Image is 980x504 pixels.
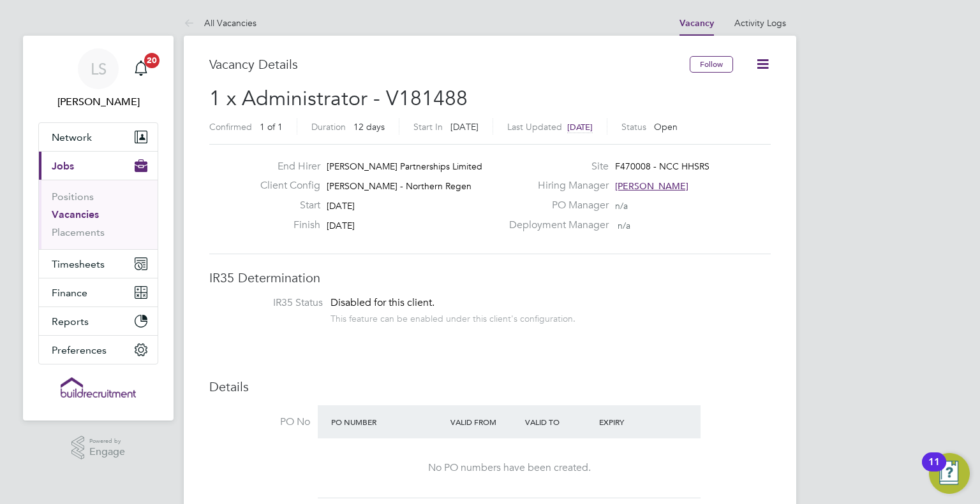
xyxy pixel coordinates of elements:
[311,121,346,133] label: Duration
[734,17,786,29] a: Activity Logs
[615,200,628,212] span: n/a
[501,179,609,192] label: Hiring Manager
[209,121,252,133] label: Confirmed
[23,36,174,421] nav: Main navigation
[327,180,471,192] span: [PERSON_NAME] - Northern Regen
[39,152,158,180] button: Jobs
[39,180,158,249] div: Jobs
[52,131,92,143] span: Network
[209,270,771,286] h3: IR35 Determination
[250,179,320,192] label: Client Config
[567,122,593,133] span: [DATE]
[52,208,99,220] a: Vacancies
[52,315,89,328] span: Reports
[38,94,158,110] span: Leah Seber
[209,86,468,111] span: 1 x Administrator - V181488
[330,461,688,475] div: No PO numbers have been created.
[209,415,310,429] label: PO No
[501,160,609,173] label: Site
[615,180,688,192] span: [PERSON_NAME]
[327,220,355,231] span: [DATE]
[929,453,970,494] button: Open Resource Center, 11 new notifications
[61,377,136,398] img: buildrec-logo-retina.png
[679,18,714,29] a: Vacancy
[39,250,158,278] button: Timesheets
[501,219,609,232] label: Deployment Manager
[328,410,447,433] div: PO Number
[615,161,709,172] span: F470008 - NCC HHSRS
[690,56,733,73] button: Follow
[89,436,125,447] span: Powered by
[596,410,671,433] div: Expiry
[353,121,385,133] span: 12 days
[330,310,575,324] div: This feature can be enabled under this client's configuration.
[447,410,522,433] div: Valid From
[52,344,107,356] span: Preferences
[501,199,609,212] label: PO Manager
[38,377,158,398] a: Go to home page
[260,121,283,133] span: 1 of 1
[209,378,771,395] h3: Details
[928,462,940,479] div: 11
[184,17,256,29] a: All Vacancies
[250,219,320,232] label: Finish
[52,160,74,172] span: Jobs
[522,410,597,433] div: Valid To
[618,220,630,231] span: n/a
[39,336,158,364] button: Preferences
[38,48,158,110] a: LS[PERSON_NAME]
[144,53,160,68] span: 20
[128,48,154,89] a: 20
[52,287,87,299] span: Finance
[250,199,320,212] label: Start
[250,160,320,173] label: End Hirer
[507,121,562,133] label: Last Updated
[330,296,434,309] span: Disabled for this client.
[52,226,105,238] a: Placements
[39,307,158,335] button: Reports
[327,200,355,212] span: [DATE]
[209,56,690,73] h3: Vacancy Details
[450,121,479,133] span: [DATE]
[39,278,158,306] button: Finance
[71,436,126,460] a: Powered byEngage
[91,61,107,77] span: LS
[654,121,678,133] span: Open
[39,123,158,151] button: Network
[89,447,125,457] span: Engage
[52,191,94,203] a: Positions
[327,161,482,172] span: [PERSON_NAME] Partnerships Limited
[222,296,323,310] label: IR35 Status
[52,258,105,270] span: Timesheets
[621,121,646,133] label: Status
[413,121,443,133] label: Start In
